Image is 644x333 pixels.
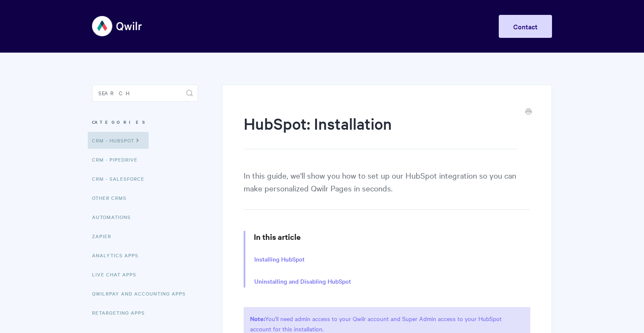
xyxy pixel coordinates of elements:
[244,169,530,210] p: In this guide, we'll show you how to set up our HubSpot integration so you can make personalized ...
[92,228,118,245] a: Zapier
[92,10,143,42] img: Qwilr Help Center
[92,266,143,283] a: Live Chat Apps
[92,208,137,225] a: Automations
[525,108,532,117] a: Print this Article
[92,170,151,187] a: CRM - Salesforce
[92,304,151,321] a: Retargeting Apps
[254,277,351,286] a: Uninstalling and Disabling HubSpot
[92,189,133,206] a: Other CRMs
[254,255,305,264] a: Installing HubSpot
[92,85,198,102] input: Search
[92,285,192,302] a: QwilrPay and Accounting Apps
[92,247,145,264] a: Analytics Apps
[499,15,552,38] a: Contact
[92,114,198,130] h3: Categories
[88,132,149,149] a: CRM - HubSpot
[92,151,144,168] a: CRM - Pipedrive
[254,231,530,243] h3: In this article
[244,113,517,149] h1: HubSpot: Installation
[250,314,265,323] strong: Note:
